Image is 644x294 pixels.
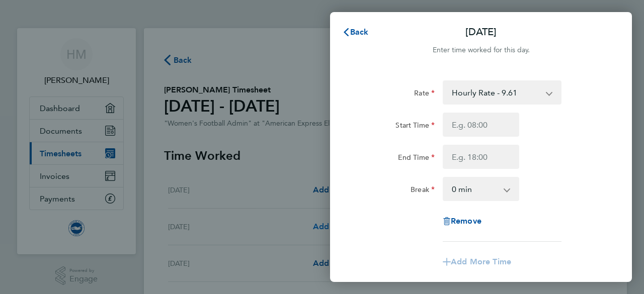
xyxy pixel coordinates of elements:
input: E.g. 08:00 [443,113,519,137]
button: Back [332,22,379,42]
span: Back [350,27,369,37]
label: End Time [398,153,435,165]
p: [DATE] [465,25,497,39]
button: Remove [443,217,481,225]
label: Break [411,185,435,197]
span: Remove [451,216,481,226]
label: Rate [414,88,435,101]
input: E.g. 18:00 [443,145,519,169]
label: Start Time [395,121,435,133]
div: Enter time worked for this day. [330,44,632,56]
